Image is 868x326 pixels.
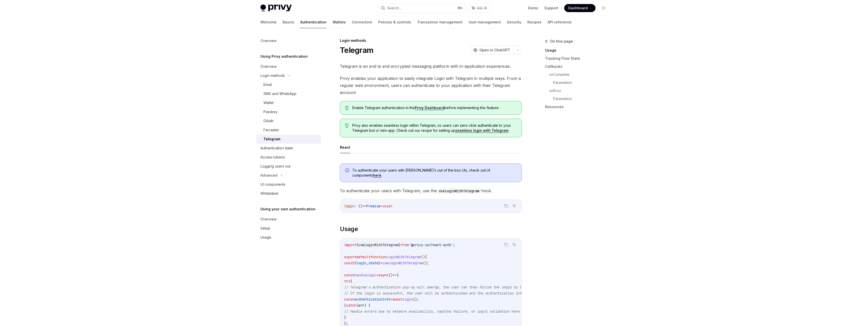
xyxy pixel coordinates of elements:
span: Open in ChatGPT [479,48,510,53]
span: from [401,243,409,247]
a: OAuth [256,116,321,125]
a: onError [549,87,612,95]
span: login [344,204,354,208]
div: Setup [260,225,270,231]
div: SMS and WhatsApp [263,91,296,97]
span: () [389,273,393,277]
span: function [370,255,387,259]
span: To authenticate your users with Telegram, use the hook. [340,187,522,194]
span: state [368,261,378,265]
a: Privy Dashboard [415,106,444,110]
span: // Handle errors due to network availability, captcha failure, or input validation here [344,309,520,314]
span: = [376,273,378,277]
span: try [344,279,350,283]
div: Overview [260,38,277,44]
span: '@privy-io/react-auth' [409,243,453,247]
span: On this page [550,38,573,44]
h1: Telegram [340,46,373,55]
span: } [399,243,401,247]
a: Tracking Flow State [545,54,612,62]
button: Search...⌘K [377,4,466,13]
span: { [356,243,358,247]
a: Callbacks [545,62,612,71]
div: Usage [260,234,271,240]
span: useLoginWithTelegram [383,261,423,265]
a: Setup [256,224,321,233]
span: { [350,279,352,283]
h5: Using your own authentication [260,206,315,212]
span: { [425,255,427,259]
div: Access tokens [260,154,285,160]
code: useLoginWithTelegram [437,188,481,194]
a: Wallets [333,16,346,28]
a: SMS and WhatsApp [256,89,321,98]
a: Connectors [352,16,372,28]
button: React [340,141,350,153]
span: { [397,273,399,277]
h5: Using Privy authentication [260,53,308,59]
span: { [354,261,356,265]
a: Overview [256,36,321,45]
span: (); [423,261,429,265]
a: Parameters [553,79,612,87]
span: err [358,303,364,308]
a: Recipes [527,16,541,28]
div: OAuth [263,118,274,124]
button: Copy the contents from the code block [503,203,509,209]
span: authenticationInfo [354,297,391,302]
span: ) { [364,303,370,308]
svg: Tip [345,106,349,110]
span: Enable Telegram authentication in the before implementing this feature. [352,105,517,110]
span: Promise [366,204,381,208]
div: Logging users out [260,163,290,169]
img: light logo [260,5,292,12]
div: Passkey [263,109,278,115]
a: Basics [283,16,294,28]
span: } [344,315,346,320]
div: Email [263,82,272,88]
span: , [366,261,368,265]
div: Overview [260,216,277,222]
span: } [378,261,381,265]
a: Dashboard [564,4,595,12]
a: Parameters [553,95,612,103]
a: Whitelabel [256,189,321,198]
a: Demo [528,6,538,11]
span: import [344,243,356,247]
a: API reference [548,16,572,28]
span: catch [346,303,356,308]
a: Usage [256,233,321,242]
a: Policies & controls [378,16,411,28]
a: Logging users out [256,162,321,171]
a: Overview [256,215,321,224]
div: Wallet [263,100,274,106]
button: Ask AI [511,241,518,248]
span: // If the login is successful, the user will be authenticated and the authentication information ... [344,291,596,296]
span: await [393,297,403,302]
span: ( [356,303,358,308]
span: => [362,204,366,208]
a: Passkey [256,107,321,116]
div: Telegram [263,136,280,142]
span: Dashboard [568,6,588,11]
span: ⌘ K [457,6,463,10]
div: Login methods [260,73,285,79]
a: Telegram [256,135,321,144]
a: Authentication [300,16,327,28]
a: Farcaster [256,125,321,135]
a: here [373,173,381,178]
span: => [393,273,397,277]
span: login [356,261,366,265]
span: Privy also enables seamless login within Telegram, so users can zero-click authenticate to your T... [352,123,517,133]
div: Whitelabel [260,190,278,197]
div: Farcaster [263,127,279,133]
span: Ask AI [477,6,487,11]
span: const [344,297,354,302]
svg: Info [345,168,350,173]
a: Welcome [260,16,277,28]
a: Overview [256,62,321,71]
span: const [344,261,354,265]
span: < [381,204,383,208]
button: Open in ChatGPT [470,46,513,54]
span: = [391,297,393,302]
